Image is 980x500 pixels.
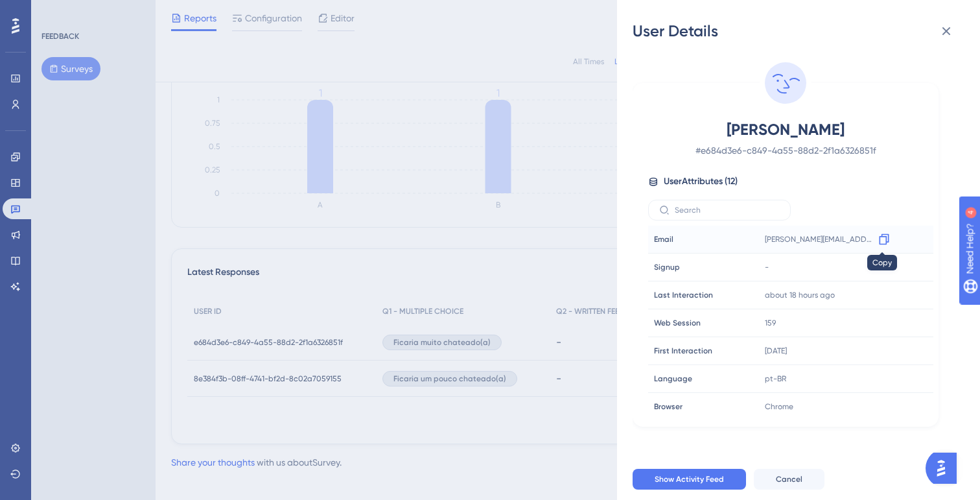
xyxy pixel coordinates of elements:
span: Signup [654,262,680,272]
time: [DATE] [765,346,787,355]
span: Chrome [765,401,793,412]
span: Need Help? [30,3,81,19]
span: Browser [654,401,682,412]
span: Last Interaction [654,290,713,300]
span: - [765,262,769,272]
span: [PERSON_NAME][EMAIL_ADDRESS][DOMAIN_NAME] [765,234,874,244]
button: Show Activity Feed [633,469,746,490]
span: Cancel [776,474,802,484]
div: User Details [633,21,964,42]
button: Cancel [754,469,824,490]
span: Show Activity Feed [655,474,724,484]
span: First Interaction [654,346,712,356]
time: about 18 hours ago [765,291,835,300]
span: Language [654,374,692,384]
span: Email [654,234,673,244]
span: Web Session [654,318,701,328]
div: 4 [90,6,94,17]
span: pt-BR [765,374,786,384]
span: # e684d3e6-c849-4a55-88d2-2f1a6326851f [671,143,900,158]
span: 159 [765,318,776,328]
span: User Attributes ( 12 ) [664,174,738,189]
input: Search [675,206,780,215]
iframe: UserGuiding AI Assistant Launcher [926,449,964,488]
span: [PERSON_NAME] [671,119,900,140]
